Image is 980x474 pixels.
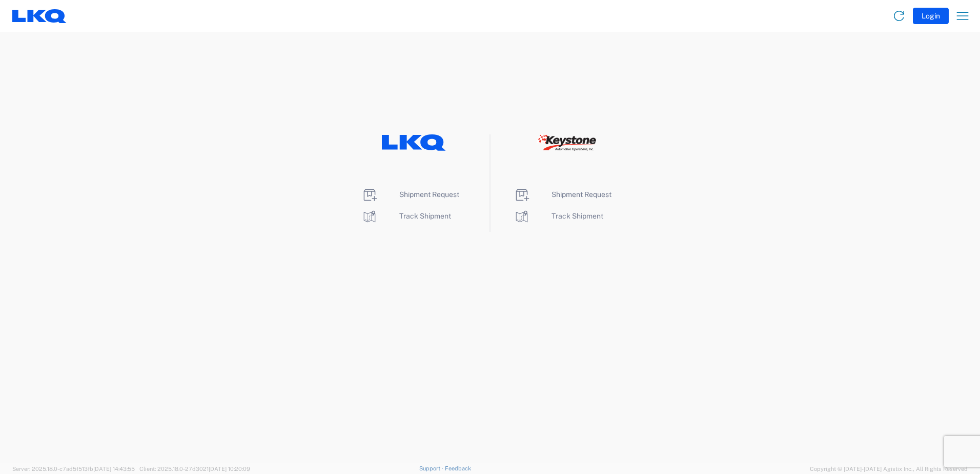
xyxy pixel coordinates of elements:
span: Shipment Request [552,190,611,199]
span: Copyright © [DATE]-[DATE] Agistix Inc., All Rights Reserved [810,464,968,473]
span: [DATE] 10:20:09 [209,466,250,472]
a: Feedback [445,465,471,471]
a: Shipment Request [514,190,611,199]
span: Client: 2025.18.0-27d3021 [139,466,250,472]
button: Login [913,8,949,24]
a: Track Shipment [361,212,451,220]
span: Track Shipment [552,212,603,220]
span: Server: 2025.18.0-c7ad5f513fb [12,466,135,472]
span: [DATE] 14:43:55 [93,466,135,472]
a: Track Shipment [514,212,603,220]
span: Shipment Request [399,190,459,199]
span: Track Shipment [399,212,451,220]
a: Shipment Request [361,190,459,199]
a: Support [419,465,445,471]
